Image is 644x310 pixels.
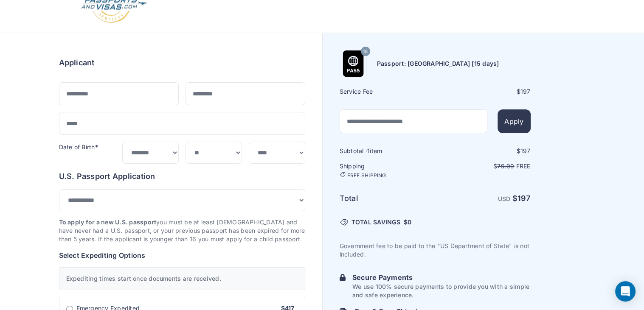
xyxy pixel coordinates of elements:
[59,57,95,69] h6: Applicant
[352,272,531,282] h6: Secure Payments
[59,218,157,226] strong: To apply for a new U.S. passport
[615,281,636,302] div: Open Intercom Messenger
[436,87,531,96] div: $
[340,242,531,259] p: Government fee to be paid to the "US Department of State" is not included.
[352,282,531,299] p: We use 100% secure payments to provide you with a simple and safe experience.
[59,170,305,182] h6: U.S. Passport Application
[517,194,531,203] span: 197
[520,147,531,154] span: 197
[377,59,499,68] h6: Passport: [GEOGRAPHIC_DATA] [15 days]
[498,195,511,202] span: USD
[340,147,434,155] h6: Subtotal · item
[340,193,434,204] h6: Total
[404,218,412,226] span: $
[347,172,386,179] span: FREE SHIPPING
[367,147,370,154] span: 1
[59,267,305,290] div: Expediting times start once documents are received.
[436,162,531,170] p: $
[340,50,366,77] img: Product Name
[497,162,514,170] span: 79.99
[436,147,531,155] div: $
[408,218,411,226] span: 0
[512,194,531,203] strong: $
[363,46,367,57] span: 15
[520,88,531,95] span: 197
[498,109,530,133] button: Apply
[352,218,400,226] span: TOTAL SAVINGS
[59,250,305,260] h6: Select Expediting Options
[59,143,98,151] label: Date of Birth*
[516,162,531,170] span: Free
[340,162,434,179] h6: Shipping
[59,218,305,243] p: you must be at least [DEMOGRAPHIC_DATA] and have never had a U.S. passport, or your previous pass...
[340,87,434,96] h6: Service Fee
